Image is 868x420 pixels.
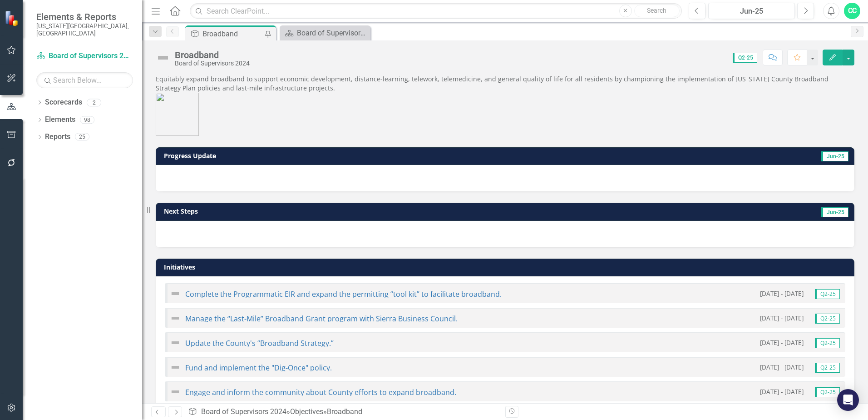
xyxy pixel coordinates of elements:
div: » » [188,407,498,417]
button: Jun-25 [708,3,795,19]
small: [DATE] - [DATE] [760,387,804,396]
div: Broadband [202,28,262,40]
a: Engage and inform the community about County efforts to expand broadband. [185,387,456,397]
h3: Next Steps [164,208,539,215]
span: Search [647,7,666,14]
div: 2 [87,99,101,106]
img: Not Defined [170,313,181,324]
img: Not Defined [170,362,181,373]
span: Jun-25 [821,207,848,217]
h3: Progress Update [164,152,609,159]
a: Reports [45,132,70,142]
span: Elements & Reports [36,11,133,22]
a: Fund and implement the "Dig-Once" policy. [185,363,332,373]
a: Board of Supervisors 2024 [36,51,133,61]
button: CC [844,3,860,19]
h3: Initiatives [164,264,849,270]
a: Complete the Programmatic EIR and expand the permitting “tool kit” to facilitate broadband. [185,289,502,299]
a: Board of Supervisors 2024 [201,407,286,416]
input: Search ClearPoint... [190,3,682,19]
img: Not Defined [170,337,181,348]
a: Scorecards [45,97,82,108]
span: Q2-25 [815,338,840,348]
input: Search Below... [36,72,133,88]
a: Board of Supervisors Objective Progress Update Summary Table [282,27,368,39]
div: Broadband [327,407,362,416]
p: Equitably expand broadband to support economic development, distance-learning, telework, telemedi... [156,75,854,93]
small: [US_STATE][GEOGRAPHIC_DATA], [GEOGRAPHIC_DATA] [36,22,133,37]
div: Broadband [175,50,250,60]
div: Board of Supervisors 2024 [175,60,250,67]
button: Search [634,5,680,17]
small: [DATE] - [DATE] [760,289,804,298]
div: Open Intercom Messenger [837,389,859,411]
span: Q2-25 [815,289,840,299]
img: ClearPoint Strategy [5,10,20,26]
img: Not Defined [170,386,181,397]
a: Update the County's “Broadband Strategy.” [185,338,334,348]
div: Board of Supervisors Objective Progress Update Summary Table [297,27,368,39]
img: Broadband%20Icon_light%20blue%20v2.png [156,93,199,136]
span: Jun-25 [821,151,848,161]
img: Not Defined [156,50,170,65]
span: Q2-25 [733,53,757,63]
a: Manage the “Last-Mile” Broadband Grant program with Sierra Business Council. [185,314,458,324]
img: Not Defined [170,288,181,299]
small: [DATE] - [DATE] [760,314,804,322]
div: 98 [80,116,94,124]
span: Q2-25 [815,387,840,397]
span: Q2-25 [815,363,840,373]
span: Q2-25 [815,314,840,324]
a: Elements [45,115,75,125]
small: [DATE] - [DATE] [760,363,804,371]
div: 25 [75,133,89,141]
a: Objectives [290,407,323,416]
small: [DATE] - [DATE] [760,338,804,347]
div: Jun-25 [711,6,792,17]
